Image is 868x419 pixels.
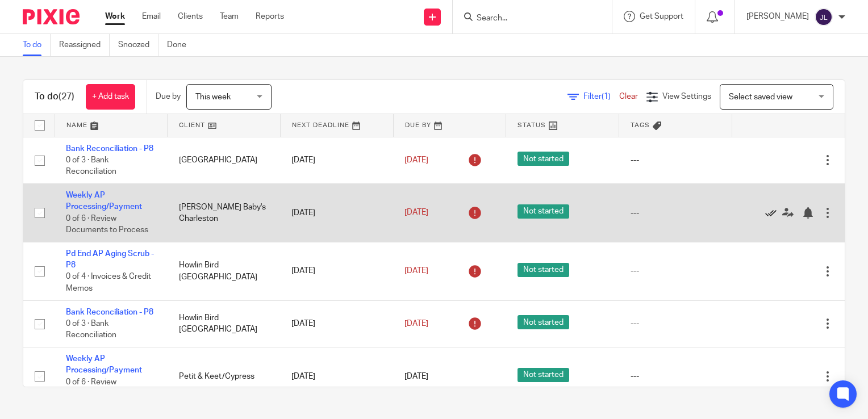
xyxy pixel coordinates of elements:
span: Filter [583,93,619,100]
p: Due by [156,91,181,102]
span: This week [195,93,231,101]
span: 0 of 6 · Review Documents to Process [66,378,148,398]
span: 0 of 3 · Bank Reconciliation [66,320,116,340]
span: [DATE] [404,209,428,217]
a: Bank Reconciliation - P8 [66,145,153,153]
input: Search [475,14,578,24]
span: View Settings [662,93,711,100]
a: Clients [178,11,203,22]
a: Snoozed [118,34,158,56]
a: Pd End AP Aging Scrub - P8 [66,250,154,269]
div: --- [631,318,721,329]
span: Not started [518,263,569,277]
span: Not started [518,152,569,166]
img: svg%3E [815,8,833,26]
span: Select saved view [729,93,792,101]
span: Not started [518,315,569,329]
td: [PERSON_NAME] Baby's Charleston [168,183,281,242]
div: --- [631,371,721,382]
td: Howlin Bird [GEOGRAPHIC_DATA] [168,300,281,347]
td: [DATE] [280,242,393,300]
a: Weekly AP Processing/Payment [66,355,142,374]
a: Mark as done [765,207,782,219]
a: + Add task [86,84,135,110]
a: To do [23,34,51,56]
span: 0 of 4 · Invoices & Credit Memos [66,273,151,293]
span: Not started [518,368,569,382]
a: Reassigned [59,34,110,56]
span: 0 of 6 · Review Documents to Process [66,215,148,234]
a: Email [142,11,161,22]
p: [PERSON_NAME] [746,11,809,22]
span: [DATE] [404,320,428,328]
a: Reports [256,11,284,22]
div: --- [631,265,721,276]
a: Weekly AP Processing/Payment [66,191,142,211]
a: Bank Reconciliation - P8 [66,308,153,316]
div: --- [631,154,721,166]
td: [DATE] [280,300,393,347]
span: Not started [518,204,569,219]
span: (1) [602,93,611,100]
td: [GEOGRAPHIC_DATA] [168,137,281,183]
td: [DATE] [280,347,393,406]
div: --- [631,207,721,219]
td: [DATE] [280,183,393,242]
span: 0 of 3 · Bank Reconciliation [66,156,116,176]
span: Get Support [640,12,683,20]
h1: To do [35,91,74,103]
span: [DATE] [404,267,428,275]
span: Tags [631,122,650,128]
span: [DATE] [404,372,428,380]
span: (27) [59,92,74,101]
td: Petit & Keet/Cypress [168,347,281,406]
a: Team [220,11,239,22]
td: [DATE] [280,137,393,183]
span: [DATE] [404,156,428,164]
td: Howlin Bird [GEOGRAPHIC_DATA] [168,242,281,300]
a: Work [105,11,125,22]
a: Done [167,34,195,56]
img: Pixie [23,9,80,24]
a: Clear [619,93,638,100]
